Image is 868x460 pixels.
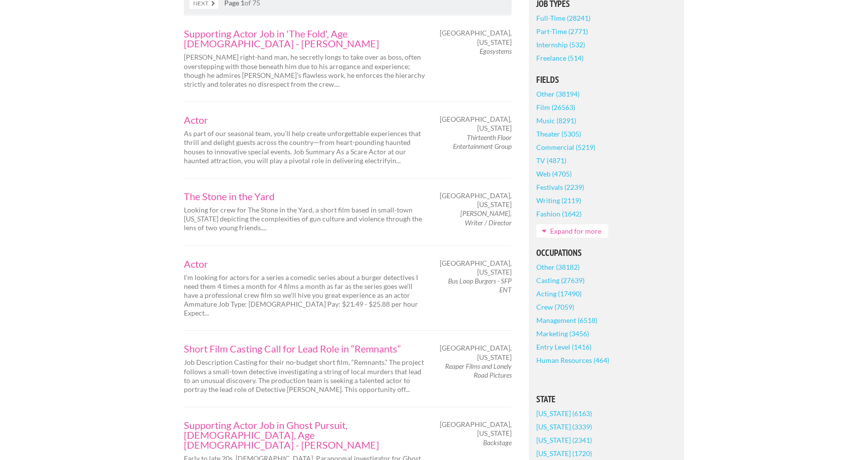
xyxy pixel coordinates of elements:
[536,207,582,220] a: Fashion (1642)
[184,53,425,89] p: [PERSON_NAME] right-hand man, he secretly longs to take over as boss, often overstepping with tho...
[536,420,592,433] a: [US_STATE] (3339)
[184,206,425,233] p: Looking for crew for The Stone in the Yard, a short film based in small-town [US_STATE] depicting...
[536,260,580,274] a: Other (38182)
[483,438,512,447] em: Backstage
[536,287,582,300] a: Acting (17490)
[536,11,590,25] a: Full-Time (28241)
[536,25,588,38] a: Part-Time (2771)
[184,259,425,269] a: Actor
[184,420,425,450] a: Supporting Actor Job in Ghost Pursuit, [DEMOGRAPHIC_DATA], Age [DEMOGRAPHIC_DATA] - [PERSON_NAME]
[536,224,608,238] a: Expand for more
[536,340,591,354] a: Entry Level (1416)
[184,358,425,394] p: Job Description Casting for their no-budget short film, “Remnants.” The project follows a small-t...
[536,327,589,340] a: Marketing (3456)
[536,38,585,51] a: Internship (532)
[536,101,575,114] a: Film (26563)
[460,209,512,226] em: [PERSON_NAME], Writer / Director
[440,191,512,209] span: [GEOGRAPHIC_DATA], [US_STATE]
[184,191,425,201] a: The Stone in the Yard
[536,167,572,180] a: Web (4705)
[184,273,425,318] p: I’m looking for actors for a series a comedic series about a burger detectives I need them 4 time...
[184,115,425,125] a: Actor
[536,87,580,101] a: Other (38194)
[453,133,512,150] em: Thirteenth Floor Entertainment Group
[184,129,425,165] p: As part of our seasonal team, you’ll help create unforgettable experiences that thrill and deligh...
[440,344,512,361] span: [GEOGRAPHIC_DATA], [US_STATE]
[536,248,677,257] h5: Occupations
[480,47,512,55] em: Egosystems
[536,75,677,84] h5: Fields
[536,127,581,141] a: Theater (5305)
[536,447,592,460] a: [US_STATE] (1720)
[536,114,576,127] a: Music (8291)
[536,154,566,167] a: TV (4871)
[440,29,512,46] span: [GEOGRAPHIC_DATA], [US_STATE]
[536,407,592,420] a: [US_STATE] (6163)
[440,115,512,133] span: [GEOGRAPHIC_DATA], [US_STATE]
[536,354,609,367] a: Human Resources (464)
[536,274,585,287] a: Casting (27639)
[536,314,597,327] a: Management (6518)
[536,141,595,154] a: Commercial (5219)
[536,433,592,447] a: [US_STATE] (2341)
[536,180,584,194] a: Festivals (2239)
[440,420,512,438] span: [GEOGRAPHIC_DATA], [US_STATE]
[536,194,581,207] a: Writing (2119)
[536,395,677,404] h5: State
[440,259,512,277] span: [GEOGRAPHIC_DATA], [US_STATE]
[536,51,584,65] a: Freelance (514)
[448,277,512,294] em: Bus Loop Burgers - SFP ENT
[184,29,425,48] a: Supporting Actor Job in 'The Fold', Age [DEMOGRAPHIC_DATA] - [PERSON_NAME]
[184,344,425,354] a: Short Film Casting Call for Lead Role in “Remnants”
[445,362,512,379] em: Reaper Films and Lonely Road Pictures
[536,300,574,314] a: Crew (7059)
